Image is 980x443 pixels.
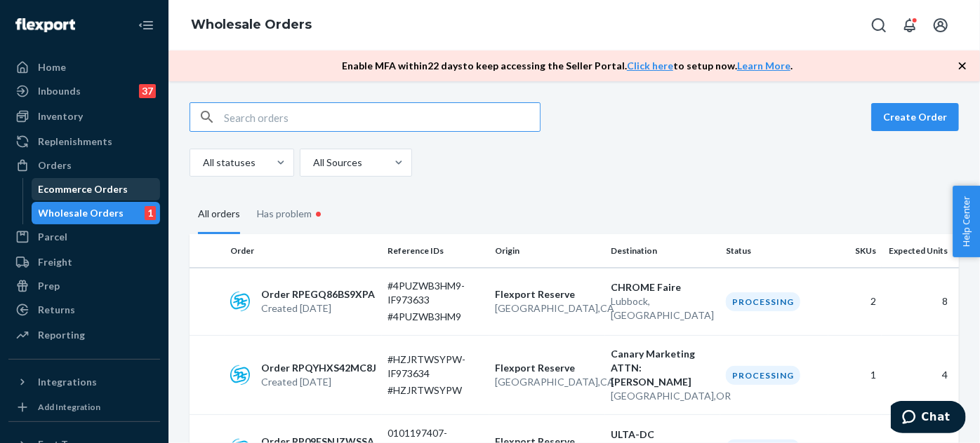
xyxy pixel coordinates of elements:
div: Replenishments [38,135,112,149]
div: Inventory [38,109,83,123]
button: Close Navigation [132,11,160,39]
p: CHROME Faire [611,280,715,294]
td: 1 [828,336,882,415]
th: Origin [489,234,604,268]
div: Parcel [38,230,67,244]
div: 1 [145,206,156,220]
p: Canary Marketing ATTN: [PERSON_NAME] [611,347,715,389]
div: Orders [38,158,72,172]
p: Created [DATE] [261,375,376,389]
a: Prep [8,275,160,297]
button: Open Search Box [865,11,893,39]
div: • [312,205,325,223]
th: SKUs [828,234,882,268]
div: Processing [726,292,800,311]
td: 4 [882,336,959,415]
a: Ecommerce Orders [32,178,161,200]
th: Expected Units [882,234,959,268]
a: Home [8,56,160,79]
div: Processing [726,366,800,385]
a: Learn More [737,60,790,71]
p: #4PUZWB3HM9 [388,310,484,324]
div: Ecommerce Orders [39,182,128,196]
p: #4PUZWB3HM9-IF973633 [388,279,484,307]
p: Lubbock , [GEOGRAPHIC_DATA] [611,294,715,322]
p: Order RPQYHXS42MC8J [261,361,376,375]
p: [GEOGRAPHIC_DATA] , CA [495,301,599,315]
p: Created [DATE] [261,301,375,315]
a: Replenishments [8,130,160,153]
th: Order [225,234,382,268]
button: Help Center [953,186,980,257]
p: Enable MFA within 22 days to keep accessing the Seller Portal. to setup now. . [342,59,793,73]
a: Wholesale Orders1 [32,202,161,224]
input: All statuses [201,156,203,170]
div: Freight [38,255,72,269]
iframe: Opens a widget where you can chat to one of our agents [891,401,966,436]
div: Has problem [257,193,325,234]
img: sps-commerce logo [230,365,250,385]
div: Returns [38,303,75,317]
img: sps-commerce logo [230,292,250,311]
p: [GEOGRAPHIC_DATA] , OR [611,389,715,403]
div: All orders [198,196,240,234]
td: 8 [882,268,959,336]
a: Freight [8,251,160,273]
p: Flexport Reserve [495,361,599,375]
input: All Sources [312,156,313,170]
div: 37 [139,84,156,98]
a: Inventory [8,105,160,128]
p: #HZJRTWSYPW [388,383,484,397]
th: Reference IDs [382,234,489,268]
p: #HZJRTWSYPW-IF973634 [388,353,484,381]
div: Home [38,60,66,74]
a: Parcel [8,226,160,248]
div: Wholesale Orders [39,206,124,220]
input: Search orders [224,103,540,131]
a: Inbounds37 [8,80,160,102]
ol: breadcrumbs [180,5,323,46]
button: Create Order [871,103,959,131]
div: Integrations [38,375,97,389]
div: Reporting [38,328,85,342]
th: Destination [605,234,720,268]
th: Status [720,234,828,268]
button: Integrations [8,371,160,393]
p: [GEOGRAPHIC_DATA] , CA [495,375,599,389]
a: Returns [8,299,160,321]
a: Wholesale Orders [191,17,312,32]
button: Open notifications [896,11,924,39]
img: Flexport logo [15,18,75,32]
p: Order RPEGQ86BS9XPA [261,287,375,301]
a: Orders [8,154,160,177]
div: Inbounds [38,84,81,98]
a: Click here [627,60,673,71]
a: Add Integration [8,399,160,416]
div: Prep [38,279,60,293]
a: Reporting [8,324,160,346]
button: Open account menu [927,11,955,39]
p: Flexport Reserve [495,287,599,301]
div: Add Integration [38,401,100,413]
td: 2 [828,268,882,336]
